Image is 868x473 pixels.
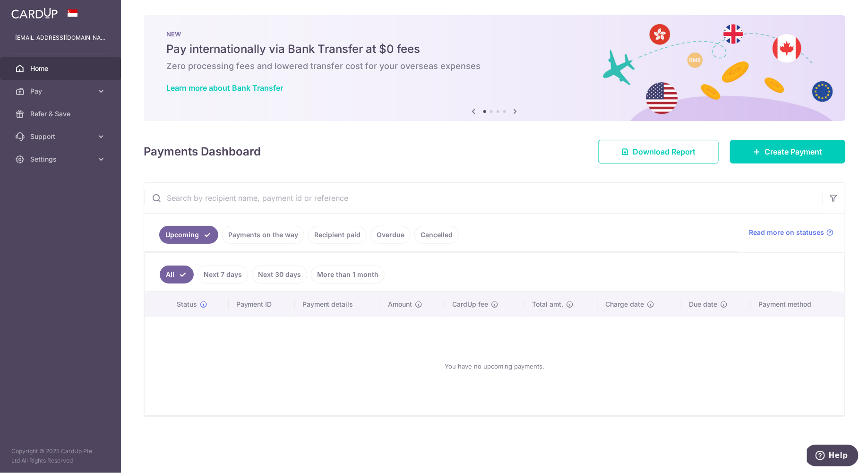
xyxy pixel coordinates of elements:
[222,226,304,244] a: Payments on the way
[30,155,93,164] span: Settings
[452,300,488,309] span: CardUp fee
[388,300,412,309] span: Amount
[749,228,834,237] a: Read more on statuses
[160,266,194,284] a: All
[598,140,719,163] a: Download Report
[295,292,381,317] th: Payment details
[229,292,295,317] th: Payment ID
[730,140,845,163] a: Create Payment
[751,292,844,317] th: Payment method
[311,266,385,284] a: More than 1 month
[177,300,197,309] span: Status
[144,183,822,213] input: Search by recipient name, payment id or reference
[765,146,822,157] span: Create Payment
[156,325,833,408] div: You have no upcoming payments.
[532,300,563,309] span: Total amt.
[807,445,859,468] iframe: Opens a widget where you can find more information
[689,300,717,309] span: Due date
[30,64,93,73] span: Home
[606,300,645,309] span: Charge date
[749,228,824,237] span: Read more on statuses
[166,83,283,93] a: Learn more about Bank Transfer
[198,266,248,284] a: Next 7 days
[144,15,845,121] img: Bank transfer banner
[11,8,58,19] img: CardUp
[166,60,823,72] h6: Zero processing fees and lowered transfer cost for your overseas expenses
[159,226,218,244] a: Upcoming
[144,143,261,160] h4: Payments Dashboard
[15,33,106,43] p: [EMAIL_ADDRESS][DOMAIN_NAME]
[166,30,823,38] p: NEW
[633,146,696,157] span: Download Report
[30,86,93,96] span: Pay
[30,132,93,141] span: Support
[30,109,93,119] span: Refer & Save
[414,226,459,244] a: Cancelled
[166,42,823,57] h5: Pay internationally via Bank Transfer at $0 fees
[252,266,307,284] a: Next 30 days
[308,226,367,244] a: Recipient paid
[370,226,411,244] a: Overdue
